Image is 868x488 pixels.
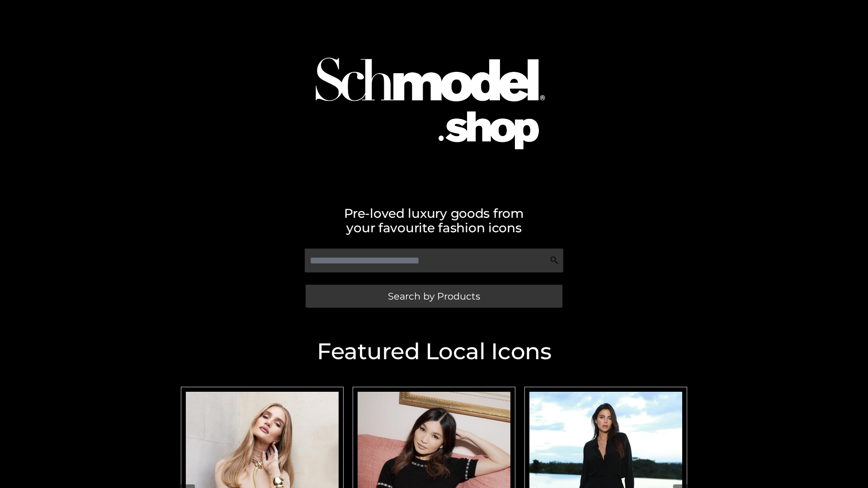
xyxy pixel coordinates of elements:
a: Search by Products [306,285,562,308]
span: Search by Products [388,291,480,301]
img: Search Icon [550,256,559,265]
h2: Featured Local Icons​ [176,340,692,363]
h2: Pre-loved luxury goods from your favourite fashion icons [176,206,692,235]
